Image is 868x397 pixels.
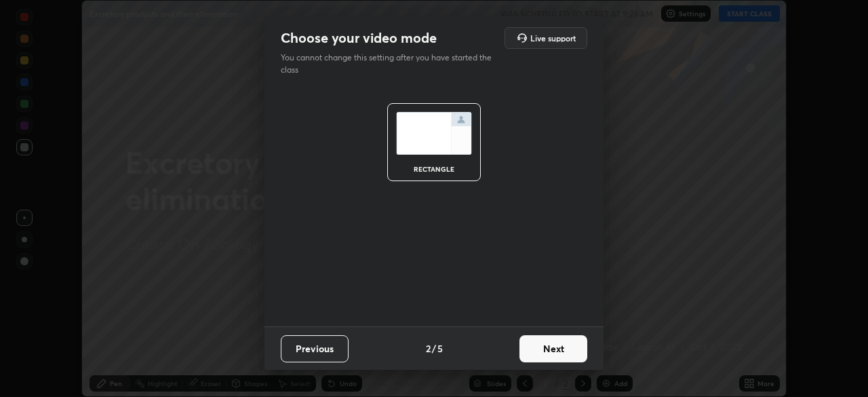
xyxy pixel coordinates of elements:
[396,112,472,155] img: normalScreenIcon.ae25ed63.svg
[281,29,437,47] h2: Choose your video mode
[281,52,500,76] p: You cannot change this setting after you have started the class
[519,335,587,362] button: Next
[530,34,576,42] h5: Live support
[432,341,436,356] h4: /
[437,341,443,356] h4: 5
[281,335,349,362] button: Previous
[426,341,431,356] h4: 2
[407,166,461,172] div: rectangle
